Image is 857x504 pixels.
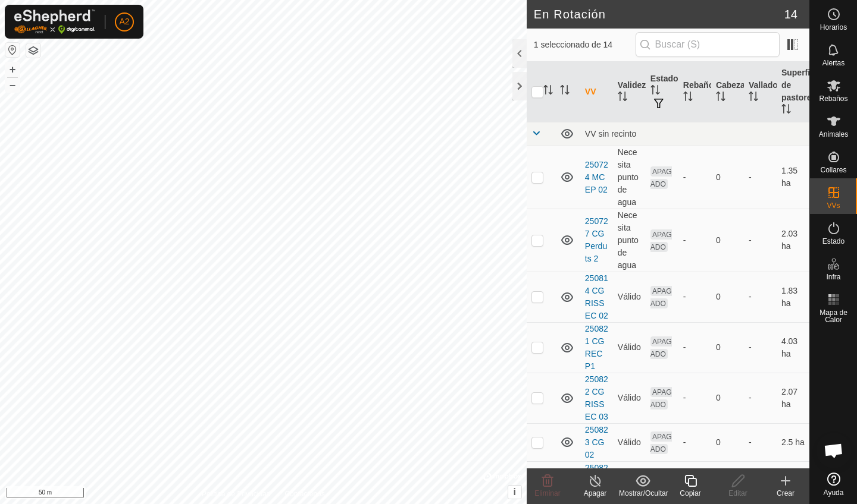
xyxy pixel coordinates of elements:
[781,106,791,115] p-sorticon: Activar para ordenar
[667,488,714,499] div: Copiar
[585,129,805,138] div: VV sin recinto
[777,146,809,209] td: 1.35 ha
[744,209,777,272] td: -
[777,373,809,423] td: 2.07 ha
[534,39,636,51] span: 1 seleccionado de 14
[119,15,129,28] span: A2
[678,62,711,122] th: Rebaño
[711,209,744,272] td: 0
[683,171,706,184] div: -
[284,489,324,499] a: Contáctenos
[585,160,608,194] a: 250724 MC EP 02
[826,273,840,281] span: Infra
[619,488,667,499] div: Mostrar/Ocultar
[749,93,758,103] p-sorticon: Activar para ordenar
[784,5,797,23] span: 14
[822,59,845,67] span: Alertas
[650,387,672,409] span: APAGADO
[650,87,660,96] p-sorticon: Activar para ordenar
[819,131,848,138] span: Animales
[585,216,608,263] a: 250727 CG Perduts 2
[816,433,852,468] a: Chat abierto
[824,489,844,496] span: Ayuda
[650,286,672,308] span: APAGADO
[5,62,20,77] button: +
[202,489,270,499] a: Política de Privacidad
[613,209,646,272] td: Necesita punto de agua
[716,93,725,103] p-sorticon: Activar para ordenar
[571,488,619,499] div: Apagar
[613,272,646,322] td: Válido
[711,146,744,209] td: 0
[744,322,777,373] td: -
[711,373,744,423] td: 0
[650,229,672,252] span: APAGADO
[827,202,840,209] span: VVs
[636,32,780,57] input: Buscar (S)
[813,309,854,323] span: Mapa de Calor
[683,341,706,354] div: -
[711,272,744,322] td: 0
[777,322,809,373] td: 4.03 ha
[711,423,744,461] td: 0
[683,392,706,404] div: -
[777,272,809,322] td: 1.83 ha
[14,10,95,34] img: Logo Gallagher
[613,322,646,373] td: Válido
[820,166,846,174] span: Collares
[534,7,784,21] h2: En Rotación
[683,436,706,449] div: -
[650,336,672,359] span: APAGADO
[514,487,516,497] span: i
[744,373,777,423] td: -
[777,423,809,461] td: 2.5 ha
[26,43,40,58] button: Capas del Mapa
[744,62,777,122] th: Vallado
[744,146,777,209] td: -
[560,87,570,96] p-sorticon: Activar para ordenar
[819,95,847,102] span: Rebaños
[5,43,20,57] button: Restablecer Mapa
[585,425,608,459] a: 250823 CG 02
[585,324,608,371] a: 250821 CG REC P1
[820,24,847,31] span: Horarios
[744,272,777,322] td: -
[534,489,560,497] span: Eliminar
[543,87,553,96] p-sorticon: Activar para ordenar
[711,322,744,373] td: 0
[585,273,608,320] a: 250814 CG RISSEC 02
[585,374,608,421] a: 250822 CG RISSEC 03
[810,468,857,501] a: Ayuda
[613,423,646,461] td: Válido
[744,423,777,461] td: -
[650,166,672,189] span: APAGADO
[683,234,706,247] div: -
[580,62,613,122] th: VV
[650,431,672,454] span: APAGADO
[683,93,693,103] p-sorticon: Activar para ordenar
[714,488,762,499] div: Editar
[613,146,646,209] td: Necesita punto de agua
[618,93,627,103] p-sorticon: Activar para ordenar
[613,373,646,423] td: Válido
[711,62,744,122] th: Cabezas
[5,78,20,92] button: –
[613,62,646,122] th: Validez
[762,488,809,499] div: Crear
[777,209,809,272] td: 2.03 ha
[646,62,678,122] th: Estado
[822,238,845,245] span: Estado
[683,291,706,303] div: -
[777,62,809,122] th: Superficie de pastoreo
[508,486,521,499] button: i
